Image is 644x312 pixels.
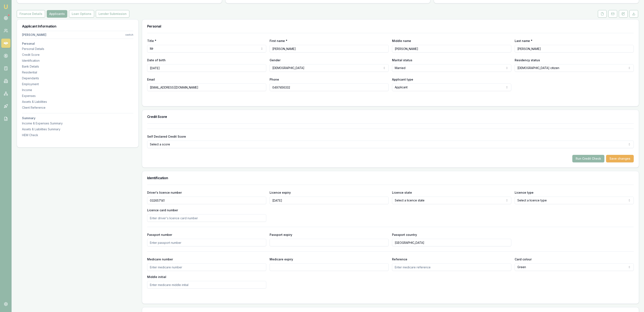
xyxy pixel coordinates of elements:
[147,25,634,28] h3: Personal
[392,263,511,271] input: Enter medicare reference
[68,10,95,18] a: Loan Options
[270,78,279,81] label: Phone
[22,25,133,28] h3: Applicant Information
[22,76,133,80] div: Dependants
[515,39,532,43] label: Last name *
[515,257,532,261] label: Card colour
[147,39,156,43] label: Title *
[270,257,293,261] label: Medicare expiry
[147,115,634,118] h3: Credit Score
[69,10,94,18] button: Loan Options
[147,214,266,222] input: Enter driver's licence card number
[22,88,133,92] div: Income
[22,117,133,120] h3: Summary
[22,33,46,37] div: [PERSON_NAME]
[22,59,133,63] div: Identification
[22,70,133,74] div: Residential
[46,10,68,18] a: Applicants
[22,42,133,45] h3: Personal
[147,257,173,261] label: Medicare number
[22,82,133,86] div: Employment
[392,78,413,81] label: Applicant type
[17,10,46,18] a: Finance Details
[22,106,133,110] div: Client Reference
[515,58,540,62] label: Residency status
[147,176,634,180] h3: Identification
[147,281,266,289] input: Enter medicare middle initial
[606,155,634,162] button: Save changes
[22,47,133,51] div: Personal Details
[392,239,511,246] input: Enter passport country
[147,78,155,81] label: Email
[147,64,266,72] input: DD/MM/YYYY
[270,191,291,194] label: Licence expiry
[147,191,182,194] label: Driver's licence number
[392,257,407,261] label: Reference
[270,233,292,236] label: Passport expiry
[22,94,133,98] div: Expenses
[392,233,417,236] label: Passport country
[22,127,133,131] div: Assets & Liabilities Summary
[515,191,534,194] label: Licence type
[47,10,67,18] button: Applicants
[270,84,389,91] input: 0431 234 567
[22,121,133,125] div: Income & Expenses Summary
[572,155,604,162] button: Run Credit Check
[96,10,129,18] button: Lender Submission
[147,58,166,62] label: Date of birth
[147,239,266,246] input: Enter passport number
[392,191,412,194] label: Licence state
[392,58,412,62] label: Marital status
[147,197,266,204] input: Enter driver's licence number
[147,275,166,279] label: Middle initial
[22,53,133,57] div: Credit Score
[392,39,411,43] label: Middle name
[3,4,8,9] img: emu-icon-u.png
[147,263,266,271] input: Enter medicare number
[147,208,178,212] label: Licence card number
[17,10,45,18] button: Finance Details
[22,100,133,104] div: Assets & Liabilities
[147,135,186,138] label: Self Declared Credit Score
[22,64,133,69] div: Bank Details
[95,10,130,18] a: Lender Submission
[147,233,172,236] label: Passport number
[270,39,287,43] label: First name *
[125,33,133,37] div: switch
[270,58,280,62] label: Gender
[22,133,133,137] div: HEM Check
